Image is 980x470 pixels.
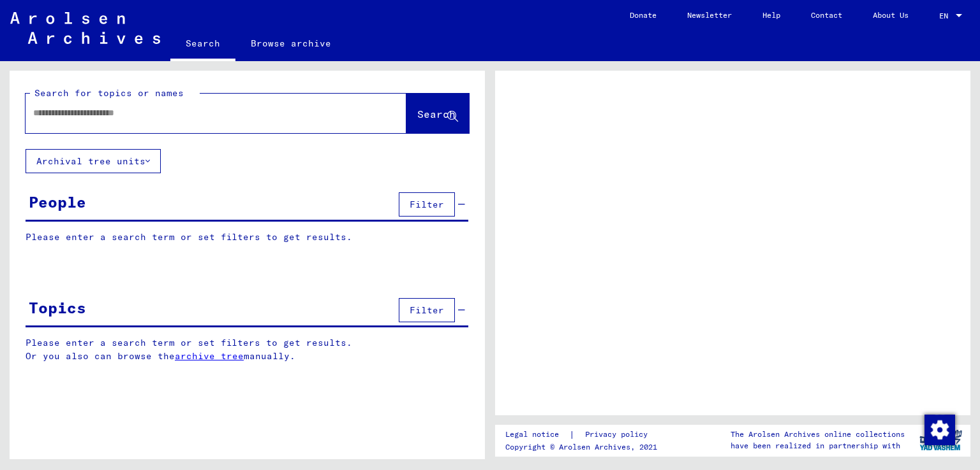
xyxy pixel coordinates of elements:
span: Search [417,108,456,120]
div: People [29,190,86,213]
mat-label: Search for topics or names [34,87,184,99]
a: Browse archive [235,28,346,59]
p: The Arolsen Archives online collections [731,429,905,440]
span: EN [939,11,953,20]
p: Please enter a search term or set filters to get results. [26,231,468,244]
a: Privacy policy [575,428,663,441]
a: Legal notice [505,428,569,441]
div: Topics [29,296,86,319]
span: Filter [410,199,444,210]
img: yv_logo.png [917,424,965,456]
span: Filter [410,304,444,316]
img: Arolsen_neg.svg [10,12,160,44]
button: Filter [399,192,455,217]
p: Please enter a search term or set filters to get results. Or you also can browse the manually. [26,336,469,363]
img: Change consent [924,415,955,445]
div: Change consent [924,414,954,445]
p: have been realized in partnership with [731,440,905,452]
a: Search [170,28,235,61]
div: | [505,428,663,441]
a: archive tree [175,350,244,362]
button: Filter [399,298,455,322]
button: Archival tree units [26,149,161,173]
p: Copyright © Arolsen Archives, 2021 [505,441,663,453]
button: Search [406,94,469,133]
